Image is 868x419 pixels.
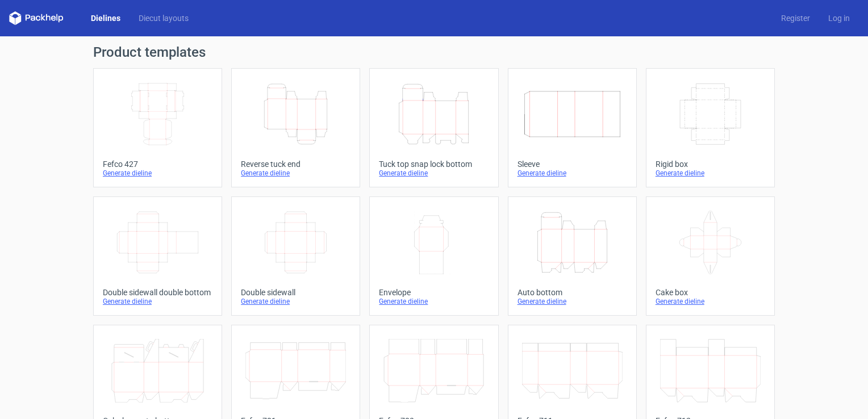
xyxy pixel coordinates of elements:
a: Fefco 427Generate dieline [93,68,222,187]
div: Envelope [379,288,489,297]
div: Rigid box [656,160,765,169]
div: Cake box [656,288,765,297]
a: Double sidewall double bottomGenerate dieline [93,196,222,316]
div: Tuck top snap lock bottom [379,160,489,169]
a: SleeveGenerate dieline [508,68,637,187]
div: Generate dieline [379,169,489,178]
div: Generate dieline [518,169,627,178]
div: Double sidewall [241,288,350,297]
a: Auto bottomGenerate dieline [508,196,637,316]
div: Generate dieline [241,297,350,306]
div: Fefco 427 [103,160,212,169]
h1: Product templates [93,45,775,59]
a: Dielines [82,12,130,24]
a: Reverse tuck endGenerate dieline [231,68,360,187]
div: Generate dieline [379,297,489,306]
div: Generate dieline [241,169,350,178]
div: Generate dieline [103,297,212,306]
div: Double sidewall double bottom [103,288,212,297]
div: Generate dieline [656,169,765,178]
a: Tuck top snap lock bottomGenerate dieline [369,68,498,187]
a: Log in [819,12,859,24]
div: Auto bottom [518,288,627,297]
div: Generate dieline [103,169,212,178]
a: EnvelopeGenerate dieline [369,196,498,316]
a: Double sidewallGenerate dieline [231,196,360,316]
div: Generate dieline [656,297,765,306]
a: Rigid boxGenerate dieline [646,68,775,187]
div: Sleeve [518,160,627,169]
div: Reverse tuck end [241,160,350,169]
div: Generate dieline [518,297,627,306]
a: Diecut layouts [130,12,198,24]
a: Register [772,12,819,24]
a: Cake boxGenerate dieline [646,196,775,316]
